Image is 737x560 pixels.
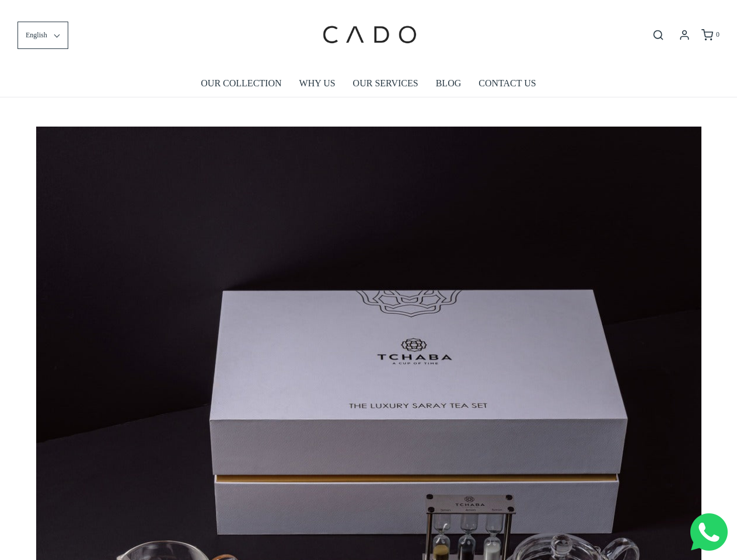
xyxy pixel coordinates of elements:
span: English [26,30,47,41]
button: English [18,22,68,49]
span: Number of gifts [333,97,388,106]
a: BLOG [436,70,462,97]
a: 0 [700,29,719,41]
span: Last name [333,1,371,10]
button: Open search bar [648,29,669,41]
span: 0 [716,30,719,38]
img: Whatsapp [690,513,728,551]
a: WHY US [299,70,336,97]
a: OUR COLLECTION [201,70,281,97]
span: Company name [333,49,390,58]
a: CONTACT US [478,70,536,97]
a: OUR SERVICES [353,70,418,97]
img: cadogifting [319,9,418,61]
